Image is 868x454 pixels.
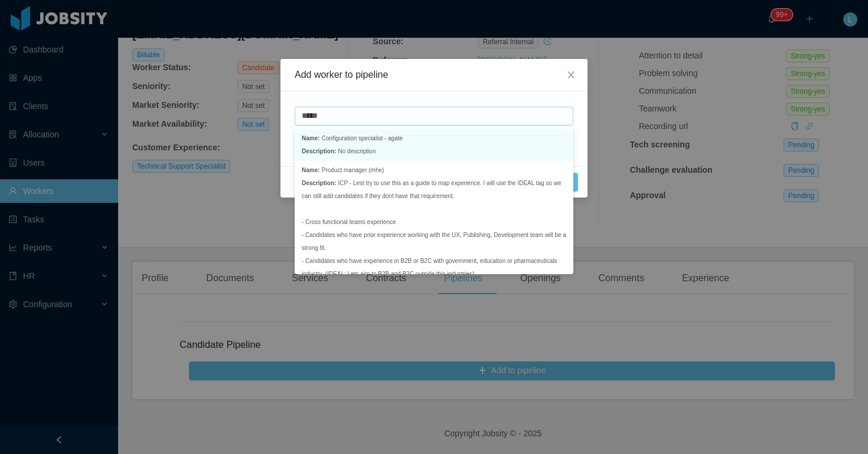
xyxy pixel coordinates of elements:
[302,164,566,177] p: Product manager (mhe)
[295,68,573,81] div: Add worker to pipeline
[302,145,403,158] p: No description
[302,135,320,142] span: Name:
[302,148,336,154] span: Description:
[302,177,566,307] p: ICP - Lest try to use this as a guide to map experience. I will use the IDEAL tag so we can still...
[554,59,588,92] button: Close
[302,180,336,186] span: Description:
[566,70,576,80] i: icon: close
[302,167,320,173] span: Name:
[302,132,403,145] p: Configuration specialist - agate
